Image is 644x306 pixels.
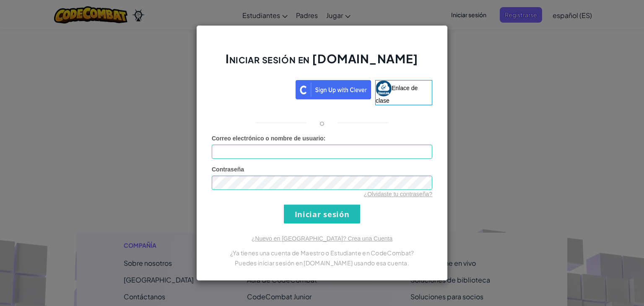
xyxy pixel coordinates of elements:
[252,235,392,242] a: ¿Nuevo en [GEOGRAPHIC_DATA]? Crea una Cuenta
[296,80,371,99] img: clever_sso_button@2x.png
[212,135,324,142] font: Correo electrónico o nombre de usuario
[212,166,244,173] font: Contraseña
[324,135,326,142] font: :
[319,118,325,127] font: o
[376,85,418,104] font: Enlace de clase
[230,249,414,257] font: ¿Ya tienes una cuenta de Maestro o Estudiante en CodeCombat?
[376,80,392,96] img: classlink-logo-small.png
[284,205,360,223] input: Iniciar sesión
[364,191,432,197] a: ¿Olvidaste tu contraseña?
[235,259,409,267] font: Puedes iniciar sesión en [DOMAIN_NAME] usando esa cuenta.
[226,51,418,66] font: Iniciar sesión en [DOMAIN_NAME]
[208,79,296,98] iframe: Botón de acceso con Google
